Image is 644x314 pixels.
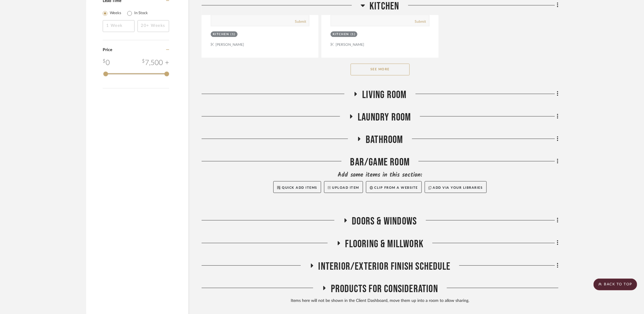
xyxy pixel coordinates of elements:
[366,134,403,146] span: Bathroom
[231,32,236,37] div: (1)
[295,19,306,24] button: Submit
[594,279,637,290] scroll-to-top-button: BACK TO TOP
[352,215,417,228] span: DOORS & WINDOWS
[202,171,558,179] div: Add some items in this section:
[110,10,121,16] label: Weeks
[345,238,424,250] span: FLOORING & MILLWORK
[103,20,135,32] input: 1 Week
[415,19,426,24] button: Submit
[425,181,487,193] button: Add via your libraries
[351,64,410,75] button: See More
[333,32,349,37] div: Kitchen
[324,181,363,193] button: Upload Item
[282,186,317,189] span: Quick Add Items
[134,10,148,16] label: In Stock
[351,32,356,37] div: (1)
[273,181,321,193] button: Quick Add Items
[202,298,558,304] div: Items here will not be shown in the Client Dashboard, move them up into a room to allow sharing.
[142,58,169,68] div: 7,500 +
[318,260,451,273] span: INTERIOR/EXTERIOR FINISH SCHEDULE
[366,181,422,193] button: Clip from a website
[103,58,110,68] div: 0
[138,20,169,32] input: 20+ Weeks
[331,283,438,295] span: Products For Consideration
[362,89,406,101] span: Living Room
[358,111,411,124] span: Laundry Room
[213,32,229,37] div: Kitchen
[103,48,112,52] span: Price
